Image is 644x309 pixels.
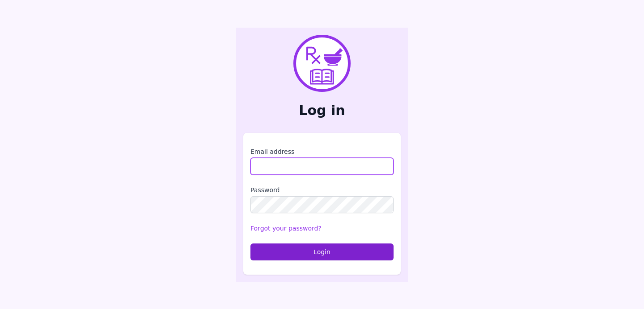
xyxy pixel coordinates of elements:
h2: Log in [243,103,401,119]
label: Email address [250,147,394,156]
button: Login [250,243,394,260]
label: Password [250,185,394,194]
img: PharmXellence Logo [293,35,351,92]
a: Forgot your password? [250,225,322,232]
